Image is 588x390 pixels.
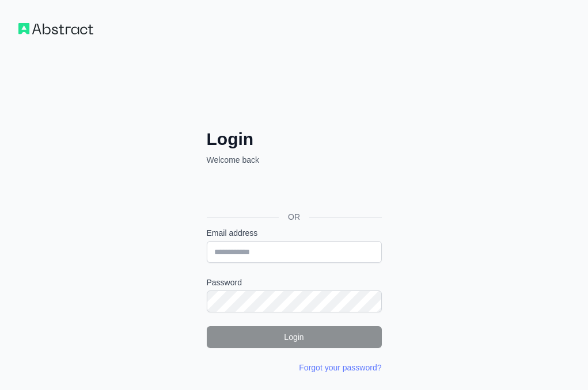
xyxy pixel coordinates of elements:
label: Email address [207,227,382,239]
a: Forgot your password? [299,363,381,372]
label: Password [207,277,382,288]
h2: Login [207,129,382,150]
button: Login [207,326,382,348]
span: OR [279,211,309,223]
p: Welcome back [207,154,382,166]
img: Workflow [18,23,93,35]
iframe: Sign in with Google Button [201,178,385,204]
